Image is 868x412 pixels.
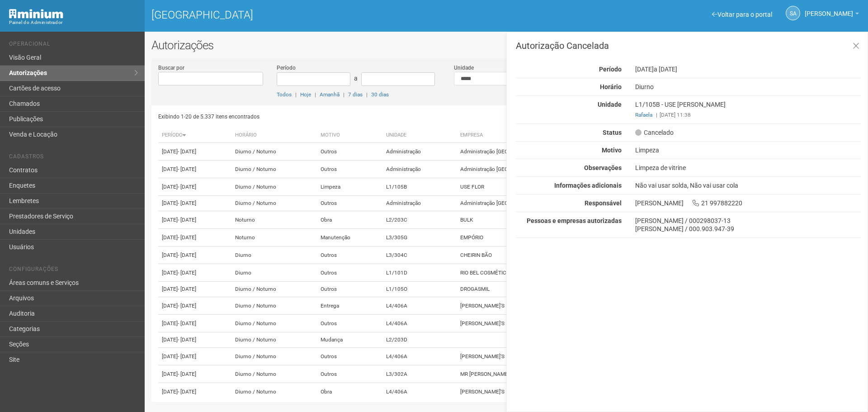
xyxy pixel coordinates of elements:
[231,178,317,196] td: Diurno / Noturno
[231,229,317,246] td: Noturno
[158,264,231,282] td: [DATE]
[178,371,196,377] span: - [DATE]
[178,184,196,190] span: - [DATE]
[317,383,382,401] td: Obra
[9,19,138,27] div: Painel do Administrador
[317,128,382,143] th: Motivo
[600,83,622,90] strong: Horário
[178,200,196,206] span: - [DATE]
[317,143,382,161] td: Outros
[231,143,317,161] td: Diurno / Noturno
[635,225,861,233] div: [PERSON_NAME] / 000.903.947-39
[628,100,868,119] div: L1/105B - USE [PERSON_NAME]
[635,112,652,118] a: Rafaela
[317,161,382,178] td: Outros
[457,229,656,246] td: EMPÓRIO
[178,388,196,395] span: - [DATE]
[382,229,457,246] td: L3/305G
[317,297,382,315] td: Entrega
[151,38,861,52] h2: Autorizações
[382,332,457,348] td: L2/203D
[317,211,382,229] td: Obra
[457,282,656,297] td: DROGASMIL
[231,332,317,348] td: Diurno / Noturno
[457,178,656,196] td: USE FLOR
[158,365,231,383] td: [DATE]
[317,315,382,332] td: Outros
[231,211,317,229] td: Noturno
[158,332,231,348] td: [DATE]
[317,246,382,264] td: Outros
[178,148,196,155] span: - [DATE]
[382,161,457,178] td: Administração
[527,217,622,224] strong: Pessoas e empresas autorizadas
[628,199,868,207] div: [PERSON_NAME] 21 997882220
[628,146,868,154] div: Limpeza
[277,91,292,98] a: Todos
[158,348,231,365] td: [DATE]
[712,11,772,18] a: Voltar para o portal
[277,64,296,72] label: Período
[457,264,656,282] td: RIO BEL COSMÉTICOS
[599,66,622,73] strong: Período
[178,353,196,360] span: - [DATE]
[158,178,231,196] td: [DATE]
[158,282,231,297] td: [DATE]
[317,282,382,297] td: Outros
[158,161,231,178] td: [DATE]
[9,9,63,19] img: Minium
[158,211,231,229] td: [DATE]
[158,143,231,161] td: [DATE]
[158,110,507,123] div: Exibindo 1-20 de 5.337 itens encontrados
[382,178,457,196] td: L1/105B
[231,128,317,143] th: Horário
[457,143,656,161] td: Administração [GEOGRAPHIC_DATA] | ARGO
[317,196,382,211] td: Outros
[635,111,861,119] div: [DATE] 11:38
[457,348,656,365] td: [PERSON_NAME]'S
[158,315,231,332] td: [DATE]
[9,41,138,50] li: Operacional
[602,147,622,154] strong: Motivo
[457,161,656,178] td: Administração [GEOGRAPHIC_DATA] | ARGO
[654,66,677,73] span: a [DATE]
[603,129,622,136] strong: Status
[178,166,196,172] span: - [DATE]
[9,153,138,163] li: Cadastros
[295,91,297,98] span: |
[317,178,382,196] td: Limpeza
[178,336,196,343] span: - [DATE]
[231,196,317,211] td: Diurno / Noturno
[382,282,457,297] td: L1/105O
[382,315,457,332] td: L4/406A
[584,164,622,171] strong: Observações
[178,217,196,223] span: - [DATE]
[158,196,231,211] td: [DATE]
[366,91,368,98] span: |
[598,101,622,108] strong: Unidade
[178,303,196,309] span: - [DATE]
[317,264,382,282] td: Outros
[231,315,317,332] td: Diurno / Noturno
[231,365,317,383] td: Diurno / Noturno
[317,348,382,365] td: Outros
[382,246,457,264] td: L3/304C
[382,211,457,229] td: L2/203C
[628,164,868,172] div: Limpeza de vitrine
[231,264,317,282] td: Diurno
[382,297,457,315] td: L4/406A
[656,112,657,118] span: |
[457,315,656,332] td: [PERSON_NAME]'S
[178,234,196,241] span: - [DATE]
[231,348,317,365] td: Diurno / Noturno
[457,383,656,401] td: [PERSON_NAME]'S
[805,1,853,17] span: Silvio Anjos
[554,182,622,189] strong: Informações adicionais
[516,41,861,50] h3: Autorização Cancelada
[635,217,861,225] div: [PERSON_NAME] / 000298037-13
[178,270,196,276] span: - [DATE]
[457,211,656,229] td: BULK
[457,297,656,315] td: [PERSON_NAME]'S
[231,282,317,297] td: Diurno / Noturno
[457,128,656,143] th: Empresa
